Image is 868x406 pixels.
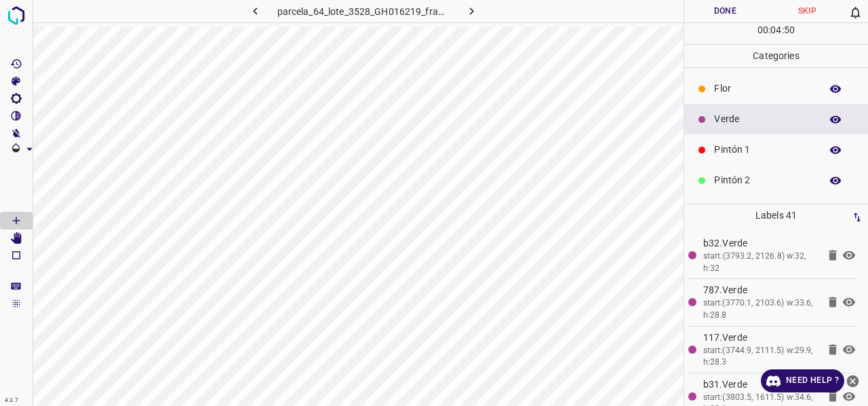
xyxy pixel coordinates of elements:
[714,173,814,187] p: Pintón 2
[1,395,22,406] div: 4.3.7
[277,3,450,22] h6: parcela_64_lote_3528_GH016219_frame_00121_117050.jpg
[757,23,768,37] p: 00
[703,236,818,251] p: b32.Verde
[784,23,795,37] p: 50
[714,143,814,157] p: Pintón 1
[703,283,818,297] p: 787.Verde
[703,331,818,345] p: 117.Verde
[757,23,795,44] div: : :
[684,104,868,134] div: Verde
[684,45,868,67] p: Categories
[714,81,814,96] p: Flor
[703,345,818,369] div: start:(3744.9, 2111.5) w:29.9, h:28.3
[684,73,868,104] div: Flor
[703,251,818,274] div: start:(3793.2, 2126.8) w:32, h:32
[703,377,818,392] p: b31.Verde
[4,3,28,28] img: logo
[770,23,781,37] p: 04
[714,112,814,126] p: Verde
[703,297,818,321] div: start:(3770.1, 2103.6) w:33.6, h:28.8
[684,196,868,226] div: Pintón 3
[761,369,844,392] a: Need Help ?
[684,165,868,196] div: Pintón 2
[688,204,864,227] p: Labels 41
[684,134,868,165] div: Pintón 1
[844,369,861,392] button: close-help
